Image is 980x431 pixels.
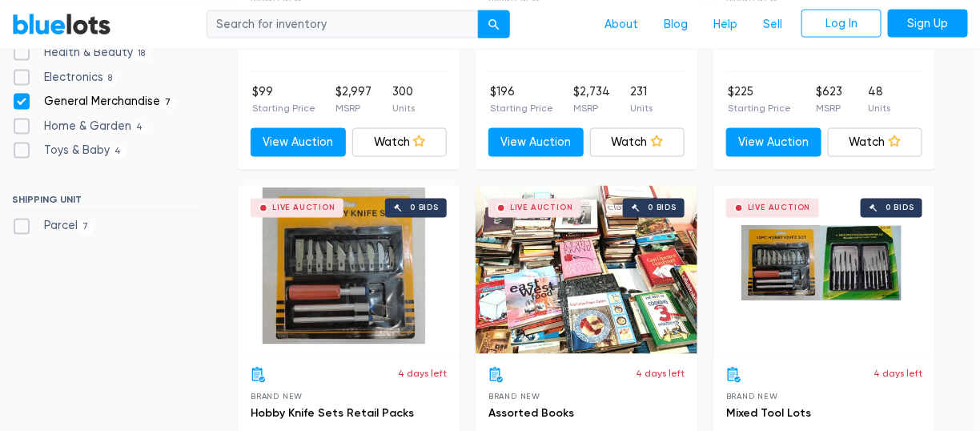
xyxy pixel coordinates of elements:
[12,118,148,135] label: Home & Garden
[336,101,372,115] p: MSRP
[272,204,335,212] div: Live Auction
[103,72,118,85] span: 8
[392,83,415,115] li: 300
[636,367,685,381] p: 4 days left
[573,83,610,115] li: $2,734
[160,97,176,110] span: 7
[251,407,414,421] a: Hobby Knife Sets Retail Packs
[817,101,843,115] p: MSRP
[573,101,610,115] p: MSRP
[133,47,151,60] span: 18
[207,10,479,38] input: Search for inventory
[828,128,923,157] a: Watch
[12,44,151,62] label: Health & Beauty
[817,83,843,115] li: $623
[728,101,791,115] p: Starting Price
[12,69,118,87] label: Electronics
[888,9,968,38] a: Sign Up
[648,204,677,212] div: 0 bids
[490,101,553,115] p: Starting Price
[12,142,127,159] label: Toys & Baby
[590,128,685,157] a: Watch
[490,83,553,115] li: $196
[726,407,811,421] a: Mixed Tool Lots
[651,9,701,39] a: Blog
[488,128,584,157] a: View Auction
[131,121,148,134] span: 4
[12,93,176,111] label: General Merchandise
[488,393,540,401] span: Brand New
[726,128,821,157] a: View Auction
[12,194,203,211] h6: SHIPPING UNIT
[750,9,795,39] a: Sell
[476,186,697,354] a: Live Auction 0 bids
[78,222,94,235] span: 7
[728,83,791,115] li: $225
[252,83,315,115] li: $99
[251,393,303,401] span: Brand New
[410,204,439,212] div: 0 bids
[868,101,890,115] p: Units
[874,367,922,381] p: 4 days left
[352,128,448,157] a: Watch
[510,204,573,212] div: Live Auction
[238,186,460,354] a: Live Auction 0 bids
[252,101,315,115] p: Starting Price
[726,393,778,401] span: Brand New
[392,101,415,115] p: Units
[701,9,750,39] a: Help
[336,83,372,115] li: $2,997
[748,204,811,212] div: Live Auction
[110,146,127,159] span: 4
[12,12,111,35] a: BlueLots
[251,128,346,157] a: View Auction
[592,9,651,39] a: About
[398,367,447,381] p: 4 days left
[12,218,94,236] label: Parcel
[713,186,935,354] a: Live Auction 0 bids
[488,407,574,421] a: Assorted Books
[630,101,653,115] p: Units
[630,83,653,115] li: 231
[886,204,914,212] div: 0 bids
[801,9,882,38] a: Log In
[868,83,890,115] li: 48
